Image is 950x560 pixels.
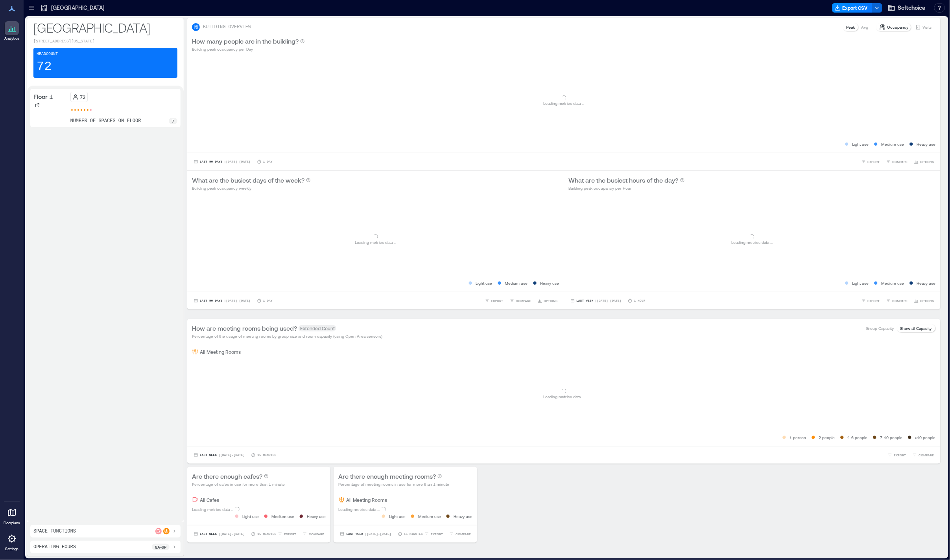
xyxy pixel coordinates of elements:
[33,544,76,550] p: Operating Hours
[569,185,685,191] p: Building peak occupancy per Hour
[540,280,559,286] p: Heavy use
[880,434,903,441] p: 7-10 people
[192,46,305,52] p: Building peak occupancy per Day
[2,19,22,43] a: Analytics
[848,434,868,441] p: 4-6 people
[200,497,219,503] p: All Cafes
[203,24,251,30] p: BUILDING OVERVIEW
[911,451,936,459] button: COMPARE
[299,325,336,331] span: Extended Count
[543,393,585,400] p: Loading metrics data ...
[569,176,679,185] p: What are the busiest hours of the day?
[271,513,294,520] p: Medium use
[192,451,246,459] button: Last Week |[DATE]-[DATE]
[338,506,380,512] p: Loading metrics data ...
[913,297,936,305] button: OPTIONS
[51,4,104,12] p: [GEOGRAPHIC_DATA]
[819,434,835,441] p: 2 people
[923,24,932,30] p: Visits
[508,297,533,305] button: COMPARE
[900,325,932,331] p: Show all Capacity
[885,2,928,14] button: Softchoice
[172,118,174,124] p: 7
[536,297,559,305] button: OPTIONS
[37,59,52,75] p: 72
[257,453,276,458] p: 15 minutes
[4,521,20,525] p: Floorplans
[257,532,276,536] p: 15 minutes
[33,38,177,45] p: [STREET_ADDRESS][US_STATE]
[915,434,936,441] p: >10 people
[894,453,906,458] span: EXPORT
[338,472,436,481] p: Are there enough meeting rooms?
[338,530,393,538] button: Last Week |[DATE]-[DATE]
[192,333,382,339] p: Percentage of the usage of meeting rooms by group size and room capacity (using Open Area sensors)
[338,481,449,487] p: Percentage of meeting rooms in use for more than 1 minute
[192,472,262,481] p: Are there enough cafes?
[192,176,304,185] p: What are the busiest days of the week?
[476,280,493,286] p: Light use
[868,159,880,164] span: EXPORT
[192,297,252,305] button: Last 90 Days |[DATE]-[DATE]
[431,532,443,536] span: EXPORT
[920,298,934,303] span: OPTIONS
[543,100,585,106] p: Loading metrics data ...
[192,506,233,512] p: Loading metrics data ...
[847,24,855,30] p: Peak
[37,51,58,57] p: Headcount
[732,239,773,245] p: Loading metrics data ...
[404,532,423,536] p: 15 minutes
[301,530,326,538] button: COMPARE
[886,451,908,459] button: EXPORT
[423,530,445,538] button: EXPORT
[284,532,296,536] span: EXPORT
[456,532,471,536] span: COMPARE
[355,239,396,245] p: Loading metrics data ...
[454,513,472,520] p: Heavy use
[192,324,297,333] p: How are meeting rooms being used?
[192,481,285,487] p: Percentage of cafes in use for more than 1 minute
[80,94,86,100] p: 72
[882,141,904,147] p: Medium use
[192,530,246,538] button: Last Week |[DATE]-[DATE]
[33,20,177,35] p: [GEOGRAPHIC_DATA]
[790,434,806,441] p: 1 person
[882,280,904,286] p: Medium use
[192,158,252,166] button: Last 90 Days |[DATE]-[DATE]
[917,280,936,286] p: Heavy use
[860,297,882,305] button: EXPORT
[569,297,623,305] button: Last Week |[DATE]-[DATE]
[483,297,505,305] button: EXPORT
[491,298,504,303] span: EXPORT
[309,532,324,536] span: COMPARE
[893,159,908,164] span: COMPARE
[866,325,894,331] p: Group Capacity
[307,513,326,520] p: Heavy use
[418,513,441,520] p: Medium use
[389,513,406,520] p: Light use
[860,158,882,166] button: EXPORT
[242,513,259,520] p: Light use
[192,185,311,191] p: Building peak occupancy weekly
[634,298,646,303] p: 1 Hour
[868,298,880,303] span: EXPORT
[885,158,909,166] button: COMPARE
[192,37,299,46] p: How many people are in the building?
[4,36,19,41] p: Analytics
[852,280,869,286] p: Light use
[263,159,273,164] p: 1 Day
[898,4,926,12] span: Softchoice
[919,453,934,458] span: COMPARE
[448,530,472,538] button: COMPARE
[263,298,273,303] p: 1 Day
[33,92,53,101] p: Floor 1
[200,349,241,355] p: All Meeting Rooms
[346,497,387,503] p: All Meeting Rooms
[5,547,18,551] p: Settings
[885,297,909,305] button: COMPARE
[893,298,908,303] span: COMPARE
[852,141,869,147] p: Light use
[2,529,21,554] a: Settings
[276,530,298,538] button: EXPORT
[832,3,873,13] button: Export CSV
